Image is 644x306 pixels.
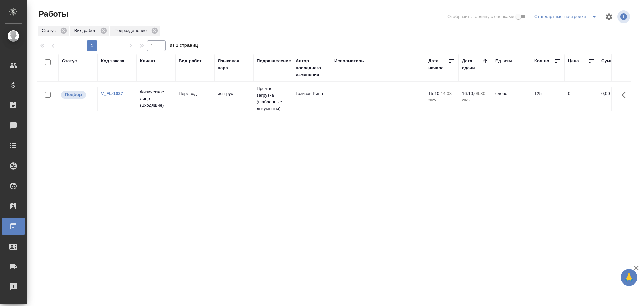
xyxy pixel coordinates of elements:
[114,27,149,34] p: Подразделение
[495,58,512,64] div: Ед. изм
[140,58,155,64] div: Клиент
[38,26,69,36] div: Статус
[292,87,331,111] td: Газизов Ринат
[598,87,632,111] td: 0,00 ₽
[474,91,485,96] p: 09:30
[37,9,68,19] span: Работы
[74,27,98,34] p: Вид работ
[441,91,452,96] p: 14:08
[253,82,292,116] td: Прямая загрузка (шаблонные документы)
[62,58,77,64] div: Статус
[170,41,198,51] span: из 1 страниц
[110,26,160,36] div: Подразделение
[214,87,253,111] td: исп-рус
[533,11,601,22] div: split button
[296,58,328,78] div: Автор последнего изменения
[334,58,364,64] div: Исполнитель
[531,87,565,111] td: 125
[428,91,441,96] p: 15.10,
[101,58,124,64] div: Код заказа
[462,58,482,71] div: Дата сдачи
[492,87,531,111] td: слово
[101,91,123,96] a: V_FL-1027
[257,58,291,64] div: Подразделение
[462,97,489,104] p: 2025
[601,58,616,64] div: Сумма
[534,58,549,64] div: Кол-во
[179,58,202,64] div: Вид работ
[428,58,448,71] div: Дата начала
[140,89,172,109] p: Физическое лицо (Входящие)
[42,27,58,34] p: Статус
[568,58,579,64] div: Цена
[447,13,514,20] span: Отобразить таблицу с оценками
[565,87,598,111] td: 0
[617,10,631,23] span: Посмотреть информацию
[428,97,455,104] p: 2025
[65,91,82,98] p: Подбор
[621,269,637,286] button: 🙏
[218,58,250,71] div: Языковая пара
[179,90,211,97] p: Перевод
[462,91,474,96] p: 16.10,
[60,90,94,99] div: Можно подбирать исполнителей
[618,87,634,103] button: Здесь прячутся важные кнопки
[623,270,635,285] span: 🙏
[70,26,109,36] div: Вид работ
[601,9,617,25] span: Настроить таблицу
